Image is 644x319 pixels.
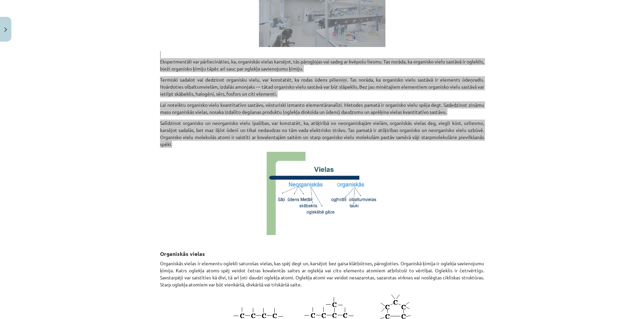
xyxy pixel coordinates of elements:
img: icon-close-lesson-0947bae3869378f0d4975bcd49f059093ad1ed9edebbc8119c70593378902aed.svg [4,28,7,32]
p: Eksperimentāli var pārliecināties, ka, organiskās vielas karsējot, tās pārogļojas vai sadeg ar kv... [160,51,484,72]
p: Salīdzinot organisko un neorganisko vielu īpašības, var konstatēt, ka, atšķirībā no neorganiskajā... [160,120,484,148]
p: Termiski sadalot vai dedzinot organisku vielu, var konstatēt, ka rodas ūdens pilieniņi. Tas norād... [160,76,484,97]
strong: Organiskās vielas [160,250,205,257]
p: Organiskās vielas ir elementu oglekli saturošas vielas, kas spēj degt un, karsējot bez gaisa klāt... [160,260,484,288]
p: Lai noteiktu organisko vielu kvantitatīvo sastāvu, vēsturiski izmanto elementāranalīzi. Metodes p... [160,101,484,116]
